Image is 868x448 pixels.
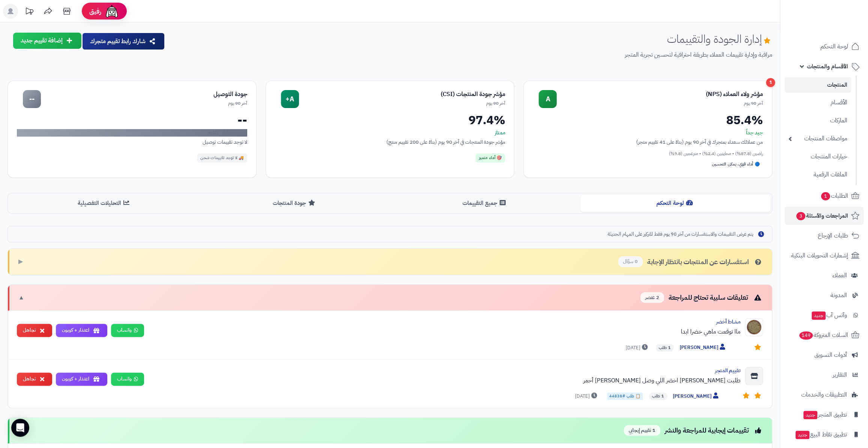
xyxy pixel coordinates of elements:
button: تجاهل [17,373,52,386]
a: طلبات الإرجاع [785,227,863,245]
a: الماركات [785,113,851,129]
div: من عملائك سعداء بمتجرك في آخر 90 يوم (بناءً على 41 تقييم متجر) [533,138,763,146]
div: ممتاز [275,129,505,137]
span: 2 عنصر [640,292,664,303]
span: ▼ [18,293,24,302]
span: جديد [796,431,809,439]
a: واتساب [111,373,144,386]
div: تعليقات سلبية تحتاج للمراجعة [640,292,763,303]
div: استفسارات عن المنتجات بانتظار الإجابة [618,256,763,267]
span: ▶ [18,257,23,266]
span: المدونة [830,290,847,301]
span: يتم عرض التقييمات والاستفسارات من آخر 90 يوم فقط للتركيز على المهام الحديثة [608,231,753,238]
a: مواصفات المنتجات [785,131,851,147]
button: التحليلات التفصيلية [9,195,200,212]
a: خيارات المنتجات [785,149,851,165]
button: شارك رابط تقييم متجرك [83,33,164,50]
img: logo-2.png [817,20,861,36]
span: [DATE] [575,392,599,400]
div: مؤشر جودة المنتجات (CSI) [299,90,505,99]
a: تحديثات المنصة [20,4,39,21]
span: 3 [796,212,805,220]
a: السلات المتروكة149 [785,326,863,344]
a: التطبيقات والخدمات [785,386,863,404]
a: المنتجات [785,77,851,93]
div: مشاط أخضر [150,318,740,326]
a: أدوات التسويق [785,346,863,364]
a: الأقسام [785,95,851,111]
button: تجاهل [17,324,52,337]
button: لوحة التحكم [580,195,770,212]
a: الطلبات1 [785,187,863,205]
a: تطبيق المتجرجديد [785,406,863,424]
div: طلبت [PERSON_NAME] اخضر اللي وصل [PERSON_NAME] أحمر [150,376,740,385]
span: إشعارات التحويلات البنكية [791,250,848,261]
div: تقييم المتجر [150,367,740,374]
button: إضافة تقييم جديد [13,33,81,49]
div: -- [17,114,247,126]
div: آخر 90 يوم [41,100,247,107]
span: تطبيق المتجر [803,409,847,420]
a: وآتس آبجديد [785,306,863,324]
div: ماا توقعت ماهي خضرا ابدا [150,327,740,336]
span: 📋 طلب #44838 [607,392,643,400]
button: جودة المنتجات [200,195,390,212]
div: مؤشر ولاء العملاء (NPS) [557,90,763,99]
div: -- [23,90,41,108]
div: تقييمات إيجابية للمراجعة والنشر [624,425,763,436]
p: مراقبة وإدارة تقييمات العملاء بطريقة احترافية لتحسين تجربة المتجر [171,51,772,59]
div: جودة التوصيل [41,90,247,99]
span: [PERSON_NAME] [673,392,720,400]
div: Open Intercom Messenger [11,419,29,437]
a: إشعارات التحويلات البنكية [785,247,863,265]
span: الطلبات [820,191,848,201]
a: لوحة التحكم [785,38,863,56]
span: أدوات التسويق [814,350,847,360]
div: آخر 90 يوم [299,100,505,107]
button: اعتذار + كوبون [56,373,107,386]
div: 🚚 لا توجد تقييمات شحن [197,153,247,162]
span: المراجعات والأسئلة [796,210,848,221]
a: تطبيق نقاط البيعجديد [785,425,863,443]
a: التقارير [785,366,863,384]
div: 85.4% [533,114,763,126]
div: A+ [281,90,299,108]
a: الملفات الرقمية [785,167,851,183]
a: واتساب [111,324,144,337]
a: المراجعات والأسئلة3 [785,207,863,225]
span: لوحة التحكم [820,41,848,52]
div: 🎯 أداء متميز [476,153,505,162]
h1: إدارة الجودة والتقييمات [667,33,772,45]
span: 1 تقييم إيجابي [624,425,660,436]
span: جديد [803,411,817,419]
span: التطبيقات والخدمات [801,389,847,400]
span: 149 [799,331,813,340]
span: 1 طلب [649,392,667,400]
span: الأقسام والمنتجات [807,61,848,72]
img: ai-face.png [104,4,119,19]
button: اعتذار + كوبون [56,324,107,337]
div: آخر 90 يوم [557,100,763,107]
div: A [539,90,557,108]
div: لا توجد بيانات كافية [17,129,247,137]
span: تطبيق نقاط البيع [795,429,847,440]
div: 97.4% [275,114,505,126]
span: [PERSON_NAME] [680,344,727,352]
span: 0 سؤال [618,256,643,267]
span: التقارير [833,370,847,380]
span: رفيق [89,7,101,16]
button: جميع التقييمات [390,195,580,212]
span: العملاء [832,270,847,281]
span: 1 [821,192,830,200]
a: المدونة [785,286,863,304]
div: راضين (87.8%) • محايدين (2.4%) • منزعجين (9.8%) [533,150,763,157]
span: [DATE] [626,344,650,352]
span: وآتس آب [811,310,847,320]
div: مؤشر جودة المنتجات في آخر 90 يوم (بناءً على 200 تقييم منتج) [275,138,505,146]
div: لا توجد تقييمات توصيل [17,138,247,146]
span: 1 طلب [656,344,674,352]
div: 1 [766,78,775,87]
a: العملاء [785,266,863,284]
span: السلات المتروكة [799,330,848,340]
div: جيد جداً [533,129,763,137]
